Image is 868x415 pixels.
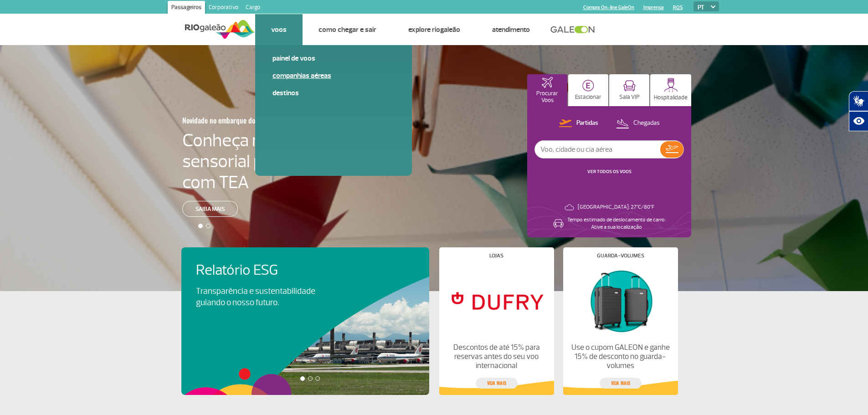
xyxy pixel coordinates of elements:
button: Abrir recursos assistivos. [849,111,868,131]
p: Use o cupom GALEON e ganhe 15% de desconto no guarda-volumes [570,343,670,370]
a: Voos [271,25,287,34]
img: carParkingHome.svg [582,80,594,92]
img: Lojas [447,266,546,336]
a: Companhias Aéreas [272,71,395,81]
a: VER TODOS OS VOOS [587,169,632,174]
h3: Novidade no embarque doméstico [182,111,334,130]
a: Destinos [272,88,395,98]
a: Painel de voos [272,53,395,63]
a: Explore RIOgaleão [408,25,460,34]
a: veja mais [600,378,642,389]
button: Chegadas [613,118,663,129]
input: Voo, cidade ou cia aérea [535,141,660,158]
button: Abrir tradutor de língua de sinais. [849,91,868,111]
p: Descontos de até 15% para reservas antes do seu voo internacional [447,343,546,370]
img: hospitality.svg [664,78,678,92]
a: Compra On-line GaleOn [583,5,634,10]
p: Hospitalidade [654,94,688,101]
p: Partidas [576,119,598,128]
img: vipRoom.svg [623,80,636,92]
a: Relatório ESGTransparência e sustentabilidade guiando o nosso futuro. [196,262,415,308]
img: airplaneHomeActive.svg [542,77,553,88]
button: Partidas [556,118,601,129]
a: Saiba mais [182,201,238,217]
h4: Conheça nossa sala sensorial para passageiros com TEA [182,130,379,193]
a: RQS [673,5,683,10]
a: Atendimento [492,25,530,34]
p: Estacionar [575,94,601,101]
p: Chegadas [633,119,660,128]
div: Plugin de acessibilidade da Hand Talk. [849,91,868,131]
a: Imprensa [643,5,664,10]
p: Sala VIP [619,94,640,101]
h4: Guarda-volumes [597,253,644,258]
p: Tempo estimado de deslocamento de carro: Ative a sua localização [567,216,666,231]
button: Hospitalidade [650,74,691,106]
a: Cargo [242,1,264,15]
button: Procurar Voos [527,74,567,106]
a: Corporativo [205,1,242,15]
p: [GEOGRAPHIC_DATA]: 27°C/80°F [578,204,654,211]
h4: Relatório ESG [196,262,341,279]
a: Passageiros [168,1,205,15]
button: Estacionar [568,74,608,106]
p: Procurar Voos [532,90,563,104]
a: Como chegar e sair [318,25,376,34]
button: VER TODOS OS VOOS [585,168,634,175]
img: Guarda-volumes [570,266,670,336]
p: Transparência e sustentabilidade guiando o nosso futuro. [196,286,325,308]
a: veja mais [476,378,518,389]
button: Sala VIP [609,74,649,106]
h4: Lojas [489,253,503,258]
